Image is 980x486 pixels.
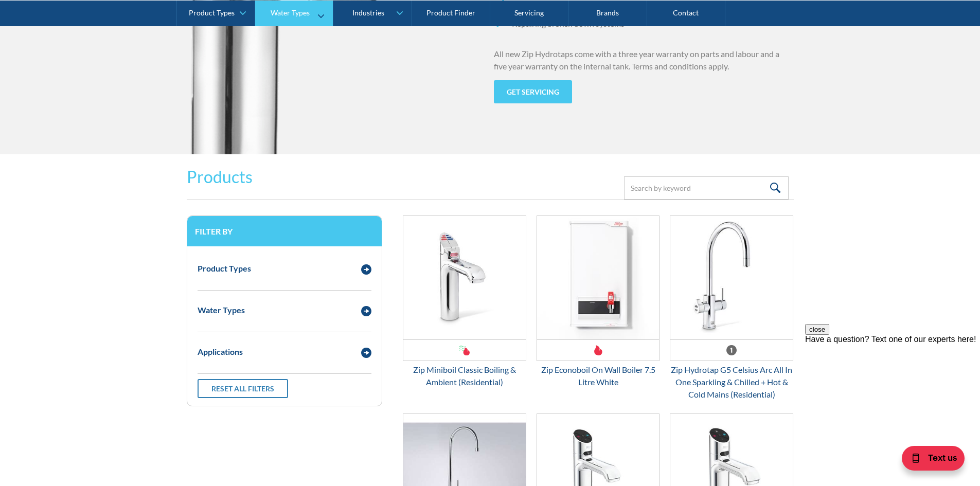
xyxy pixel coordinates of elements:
div: Water Types [271,8,310,17]
a: Zip Hydrotap G5 Celsius Arc All In One Sparkling & Chilled + Hot & Cold Mains (Residential)Zip Hy... [670,215,793,401]
a: Zip Miniboil Classic Boiling & Ambient (Residential)Zip Miniboil Classic Boiling & Ambient (Resid... [403,215,526,388]
a: Get servicing [494,80,572,103]
iframe: podium webchat widget bubble [877,435,980,486]
div: Zip Econoboil On Wall Boiler 7.5 Litre White [537,364,660,388]
div: Product Types [198,262,251,275]
h3: Filter by [195,226,374,236]
div: Water Types [198,304,245,316]
iframe: podium webchat widget prompt [805,324,980,447]
input: Search by keyword [624,176,789,200]
h2: Products [187,165,253,189]
div: Zip Hydrotap G5 Celsius Arc All In One Sparkling & Chilled + Hot & Cold Mains (Residential) [670,364,793,401]
img: Zip Hydrotap G5 Celsius Arc All In One Sparkling & Chilled + Hot & Cold Mains (Residential) [670,216,793,339]
a: Zip Econoboil On Wall Boiler 7.5 Litre WhiteZip Econoboil On Wall Boiler 7.5 Litre White [537,215,660,388]
div: Applications [198,346,243,358]
img: Zip Miniboil Classic Boiling & Ambient (Residential) [403,216,526,339]
div: Product Types [189,8,235,17]
div: Zip Miniboil Classic Boiling & Ambient (Residential) [403,364,526,388]
img: Zip Econoboil On Wall Boiler 7.5 Litre White [537,216,660,339]
p: All new Zip Hydrotaps come with a three year warranty on parts and labour and a five year warrant... [494,48,793,73]
div: Industries [352,8,384,17]
a: Reset all filters [198,379,288,398]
